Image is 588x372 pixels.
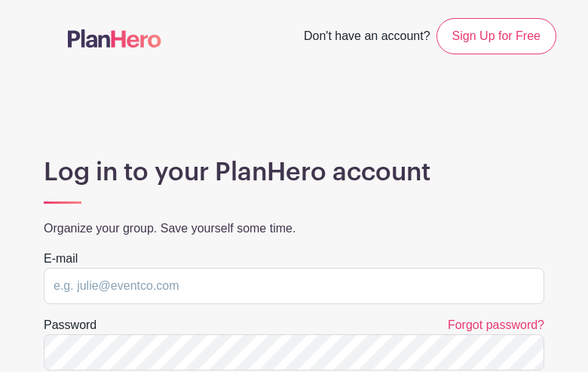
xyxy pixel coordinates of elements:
[44,268,544,304] input: e.g. julie@eventco.com
[304,21,430,54] span: Don't have an account?
[44,316,96,334] label: Password
[448,318,544,331] a: Forgot password?
[44,220,544,238] p: Organize your group. Save yourself some time.
[44,250,78,268] label: E-mail
[436,18,556,54] a: Sign Up for Free
[44,157,544,187] h1: Log in to your PlanHero account
[68,29,161,48] img: logo-507f7623f17ff9eddc593b1ce0a138ce2505c220e1c5a4e2b4648c50719b7d32.svg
